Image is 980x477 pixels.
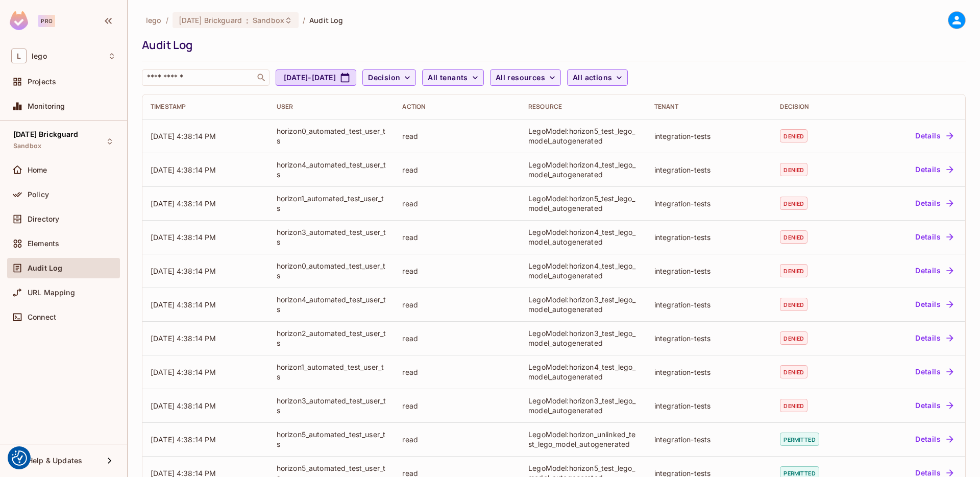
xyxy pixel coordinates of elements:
div: integration-tests [654,199,764,208]
span: : [246,16,249,25]
span: Connect [28,313,56,321]
span: denied [780,129,807,142]
span: [DATE] 4:38:14 PM [151,401,216,410]
div: Action [402,103,512,111]
button: Details [911,263,957,279]
div: read [402,165,512,175]
div: LegoModel:horizon3_test_lego_model_autogenerated [528,396,638,415]
div: integration-tests [654,300,764,309]
span: [DATE] 4:38:14 PM [151,368,216,376]
button: [DATE]-[DATE] [276,69,356,86]
button: Details [911,229,957,245]
span: Monitoring [28,102,65,110]
li: / [166,15,168,25]
span: URL Mapping [28,289,75,297]
div: read [402,367,512,377]
div: Timestamp [151,103,260,111]
span: [DATE] 4:38:14 PM [151,165,216,174]
span: L [11,49,27,63]
div: Pro [38,15,55,27]
div: read [402,401,512,411]
div: LegoModel:horizon4_test_lego_model_autogenerated [528,362,638,381]
button: Details [911,161,957,178]
button: All actions [567,69,628,86]
div: integration-tests [654,367,764,377]
div: LegoModel:horizon_unlinked_test_lego_model_autogenerated [528,430,638,449]
li: / [303,15,305,25]
div: horizon4_automated_test_user_ts [277,160,386,179]
div: LegoModel:horizon5_test_lego_model_autogenerated [528,194,638,213]
span: Sandbox [13,142,41,150]
div: LegoModel:horizon5_test_lego_model_autogenerated [528,126,638,146]
span: permitted [780,433,819,446]
span: [DATE] 4:38:14 PM [151,435,216,444]
div: horizon5_automated_test_user_ts [277,430,386,449]
div: Decision [780,103,854,111]
span: [DATE] 4:38:14 PM [151,233,216,242]
div: horizon3_automated_test_user_ts [277,396,386,415]
span: Policy [28,190,49,199]
span: All resources [496,71,545,84]
span: denied [780,163,807,176]
div: integration-tests [654,165,764,175]
span: Decision [368,71,400,84]
div: horizon1_automated_test_user_ts [277,362,386,381]
span: Audit Log [28,264,62,272]
div: horizon4_automated_test_user_ts [277,295,386,314]
div: integration-tests [654,232,764,242]
button: Details [911,128,957,144]
span: [DATE] 4:38:14 PM [151,300,216,309]
img: SReyMgAAAABJRU5ErkJggg== [10,11,28,30]
div: read [402,435,512,444]
span: denied [780,399,807,412]
span: Audit Log [309,15,343,25]
div: LegoModel:horizon4_test_lego_model_autogenerated [528,261,638,280]
span: Sandbox [253,15,284,25]
span: [DATE] 4:38:14 PM [151,132,216,140]
div: User [277,103,386,111]
span: All actions [573,71,612,84]
div: integration-tests [654,333,764,343]
span: [DATE] 4:38:14 PM [151,267,216,275]
div: read [402,266,512,276]
div: read [402,131,512,141]
div: integration-tests [654,131,764,141]
div: Resource [528,103,638,111]
span: [DATE] Brickguard [13,130,79,138]
span: Workspace: lego [32,52,47,60]
span: denied [780,331,807,345]
div: read [402,333,512,343]
button: Details [911,330,957,346]
div: horizon1_automated_test_user_ts [277,194,386,213]
div: integration-tests [654,266,764,276]
span: [DATE] Brickguard [179,15,242,25]
button: All tenants [422,69,483,86]
span: All tenants [428,71,468,84]
div: read [402,300,512,309]
span: denied [780,197,807,210]
div: horizon0_automated_test_user_ts [277,126,386,146]
span: Projects [28,78,56,86]
span: Elements [28,240,59,248]
span: denied [780,264,807,277]
span: denied [780,298,807,311]
span: [DATE] 4:38:14 PM [151,334,216,343]
div: Audit Log [142,37,961,53]
button: All resources [490,69,561,86]
span: Directory [28,215,59,223]
span: [DATE] 4:38:14 PM [151,199,216,208]
span: Help & Updates [28,457,82,465]
div: LegoModel:horizon3_test_lego_model_autogenerated [528,328,638,348]
button: Details [911,296,957,313]
span: Home [28,166,47,174]
img: Revisit consent button [12,450,27,466]
div: read [402,232,512,242]
div: integration-tests [654,435,764,444]
div: horizon3_automated_test_user_ts [277,227,386,247]
div: LegoModel:horizon3_test_lego_model_autogenerated [528,295,638,314]
button: Details [911,397,957,414]
button: Decision [362,69,416,86]
div: horizon2_automated_test_user_ts [277,328,386,348]
button: Details [911,195,957,211]
div: horizon0_automated_test_user_ts [277,261,386,280]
